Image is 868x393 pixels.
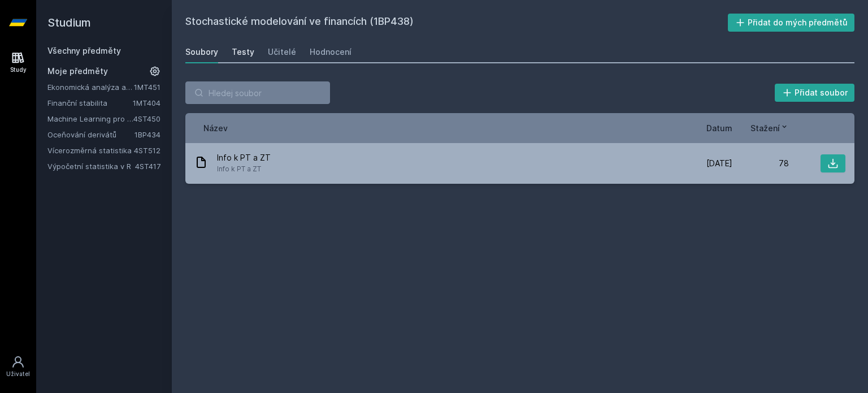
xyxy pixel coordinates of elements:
a: Oceňování derivátů [47,129,134,140]
span: Info k PT a ZT [217,152,271,163]
a: 1BP434 [134,130,160,139]
a: 1MT404 [133,98,160,107]
a: Vícerozměrná statistika [47,145,134,156]
a: 1MT451 [134,83,160,92]
a: Učitelé [268,41,296,63]
span: [DATE] [706,158,732,169]
div: Testy [232,46,254,58]
div: Study [10,66,27,74]
a: Finanční stabilita [47,97,133,109]
div: Uživatel [6,370,30,378]
div: Učitelé [268,46,296,58]
span: Info k PT a ZT [217,163,271,175]
a: Soubory [185,41,218,63]
button: Název [203,122,228,134]
button: Stažení [750,122,789,134]
a: 4ST417 [135,162,160,171]
a: Uživatel [2,349,34,384]
div: Hodnocení [310,46,351,58]
h2: Stochastické modelování ve financích (1BP438) [185,14,728,32]
a: Testy [232,41,254,63]
button: Přidat soubor [775,84,855,102]
a: Všechny předměty [47,46,121,55]
div: Soubory [185,46,218,58]
span: Stažení [750,122,780,134]
a: Hodnocení [310,41,351,63]
button: Datum [706,122,732,134]
a: Study [2,45,34,80]
span: Moje předměty [47,66,108,77]
input: Hledej soubor [185,81,330,104]
a: Machine Learning pro ekonomické modelování [47,113,133,124]
a: 4ST450 [133,114,160,123]
a: Ekonomická analýza a prognóza [47,81,134,93]
button: Přidat do mých předmětů [728,14,855,32]
a: Výpočetní statistika v R [47,161,135,172]
div: 78 [732,158,789,169]
a: 4ST512 [134,146,160,155]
